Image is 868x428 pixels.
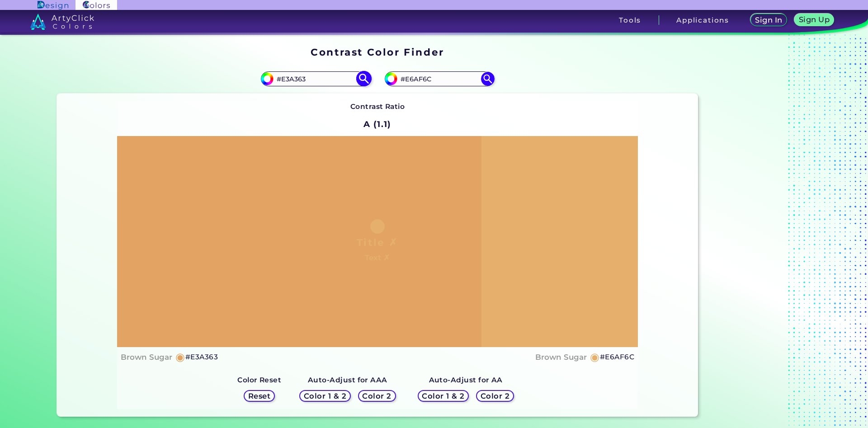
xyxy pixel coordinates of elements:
[397,73,481,85] input: type color 2..
[308,376,387,384] strong: Auto-Adjust for AAA
[600,351,634,363] h5: #E6AF6C
[676,17,729,24] h3: Applications
[305,392,344,399] h5: Color 1 & 2
[121,351,172,364] h4: Brown Sugar
[535,351,587,364] h4: Brown Sugar
[796,14,833,26] a: Sign Up
[185,351,218,363] h5: #E3A363
[356,71,372,87] img: icon search
[237,376,281,384] strong: Color Reset
[481,392,508,399] h5: Color 2
[590,352,600,362] h5: ◉
[311,45,444,59] h1: Contrast Color Finder
[363,392,390,399] h5: Color 2
[756,17,781,24] h5: Sign In
[249,392,270,399] h5: Reset
[357,235,398,249] h1: Title ✗
[424,392,463,399] h5: Color 1 & 2
[175,352,185,362] h5: ◉
[359,114,395,134] h2: A (1.1)
[752,14,786,26] a: Sign In
[429,376,503,384] strong: Auto-Adjust for AA
[350,102,405,111] strong: Contrast Ratio
[365,251,390,264] h4: Text ✗
[800,16,828,23] h5: Sign Up
[274,73,358,85] input: type color 1..
[481,72,495,85] img: icon search
[619,17,641,24] h3: Tools
[30,14,94,30] img: logo_artyclick_colors_white.svg
[38,1,68,9] img: ArtyClick Design logo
